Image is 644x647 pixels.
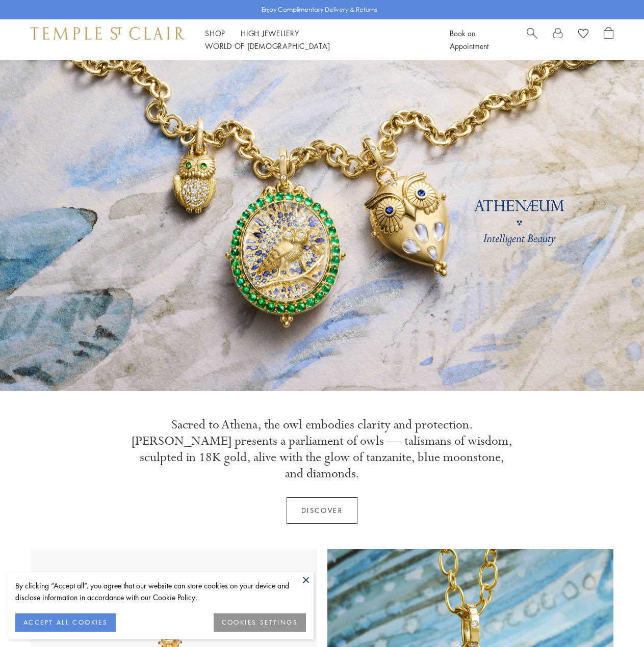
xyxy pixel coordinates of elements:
[205,28,225,38] a: ShopShop
[205,27,427,52] nav: Main navigation
[527,27,537,52] a: Search
[578,27,588,42] a: View Wishlist
[241,28,299,38] a: High JewelleryHigh Jewellery
[205,41,330,51] a: World of [DEMOGRAPHIC_DATA]World of [DEMOGRAPHIC_DATA]
[214,613,306,632] button: COOKIES SETTINGS
[450,28,488,51] a: Book an Appointment
[31,27,185,39] img: Temple St. Clair
[15,580,306,603] div: By clicking “Accept all”, you agree that our website can store cookies on your device and disclos...
[131,417,513,482] p: Sacred to Athena, the owl embodies clarity and protection. [PERSON_NAME] presents a parliament of...
[287,497,358,524] a: Discover
[604,27,613,52] a: Open Shopping Bag
[262,5,377,15] p: Enjoy Complimentary Delivery & Returns
[15,613,116,632] button: ACCEPT ALL COOKIES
